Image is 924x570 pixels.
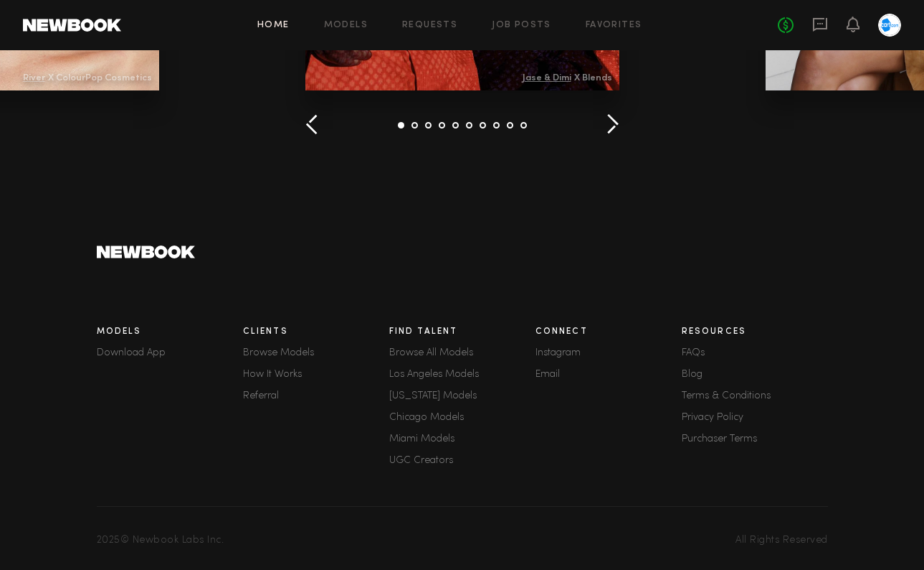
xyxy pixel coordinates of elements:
[682,327,828,337] h3: Resources
[535,348,682,358] a: Instagram
[389,348,535,358] a: Browse All Models
[735,536,828,546] span: All Rights Reserved
[682,348,828,358] a: FAQs
[257,21,290,30] a: Home
[402,21,457,30] a: Requests
[243,327,389,337] h3: Clients
[492,21,551,30] a: Job Posts
[586,21,642,30] a: Favorites
[324,21,368,30] a: Models
[389,370,535,380] a: Los Angeles Models
[682,391,828,401] a: Terms & Conditions
[389,327,535,337] h3: Find Talent
[535,370,682,380] a: Email
[682,370,828,380] a: Blog
[389,413,535,423] a: Chicago Models
[243,348,389,358] a: Browse Models
[97,536,224,546] span: 2025 © Newbook Labs Inc.
[243,370,389,380] a: How It Works
[682,413,828,423] a: Privacy Policy
[682,434,828,444] a: Purchaser Terms
[97,348,243,358] a: Download App
[535,327,682,337] h3: Connect
[97,327,243,337] h3: Models
[389,434,535,444] a: Miami Models
[389,391,535,401] a: [US_STATE] Models
[243,391,389,401] a: Referral
[389,456,535,466] a: UGC Creators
